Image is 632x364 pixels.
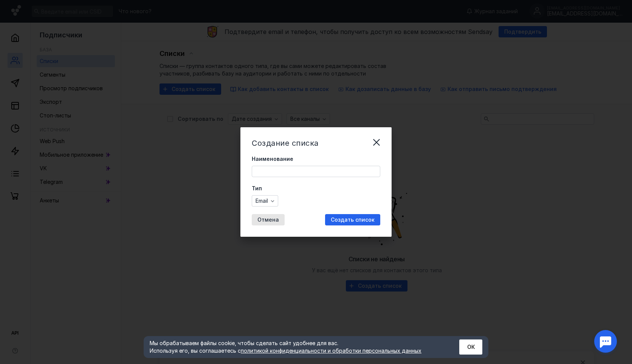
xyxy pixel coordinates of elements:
button: Отмена [252,214,285,225]
button: Email [252,195,278,207]
span: Отмена [257,217,279,223]
span: Email [256,198,268,204]
div: Мы обрабатываем файлы cookie, чтобы сделать сайт удобнее для вас. Используя его, вы соглашаетесь c [150,339,441,355]
button: Создать список [325,214,380,225]
span: Создание списка [252,139,319,148]
button: ОК [459,339,482,355]
a: политикой конфиденциальности и обработки персональных данных [241,347,421,354]
span: Тип [252,185,262,192]
span: Наименование [252,155,293,163]
span: Создать список [331,217,375,223]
